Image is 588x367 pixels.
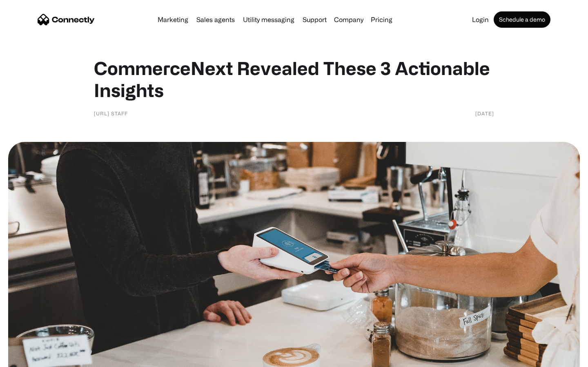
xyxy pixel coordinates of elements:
[94,109,128,117] div: [URL] Staff
[469,16,492,23] a: Login
[475,109,494,117] div: [DATE]
[8,353,49,364] aside: Language selected: English
[240,16,298,23] a: Utility messaging
[154,16,192,23] a: Marketing
[367,16,396,23] a: Pricing
[494,11,550,28] a: Schedule a demo
[334,14,363,25] div: Company
[16,353,49,364] ul: Language list
[193,16,238,23] a: Sales agents
[94,57,494,101] h1: CommerceNext Revealed These 3 Actionable Insights
[38,13,95,26] a: home
[299,16,330,23] a: Support
[332,14,366,25] div: Company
